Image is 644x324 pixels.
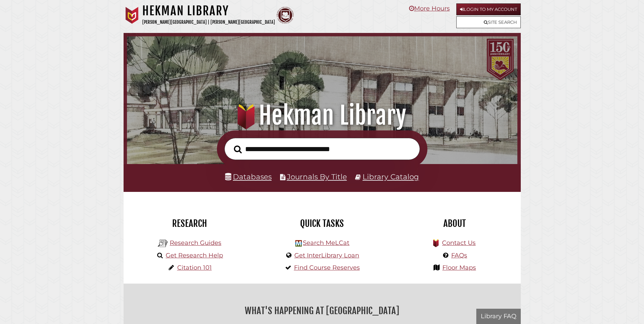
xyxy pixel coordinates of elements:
[142,18,275,26] p: [PERSON_NAME][GEOGRAPHIC_DATA] | [PERSON_NAME][GEOGRAPHIC_DATA]
[277,7,294,24] img: Calvin Theological Seminary
[234,145,242,154] i: Search
[287,172,347,181] a: Journals By Title
[170,239,221,247] a: Research Guides
[456,3,521,15] a: Login to My Account
[442,239,476,247] a: Contact Us
[442,264,476,271] a: Floor Maps
[294,264,360,271] a: Find Course Reserves
[142,3,275,18] h1: Hekman Library
[129,218,251,229] h2: Research
[177,264,212,271] a: Citation 101
[136,101,508,130] h1: Hekman Library
[393,218,516,229] h2: About
[166,252,223,259] a: Get Research Help
[409,5,450,12] a: More Hours
[363,172,419,181] a: Library Catalog
[451,252,467,259] a: FAQs
[129,303,516,319] h2: What's Happening at [GEOGRAPHIC_DATA]
[295,240,302,247] img: Hekman Library Logo
[261,218,383,229] h2: Quick Tasks
[124,7,141,24] img: Calvin University
[456,16,521,28] a: Site Search
[158,238,168,249] img: Hekman Library Logo
[303,239,349,247] a: Search MeLCat
[231,143,245,156] button: Search
[225,172,272,181] a: Databases
[294,252,359,259] a: Get InterLibrary Loan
